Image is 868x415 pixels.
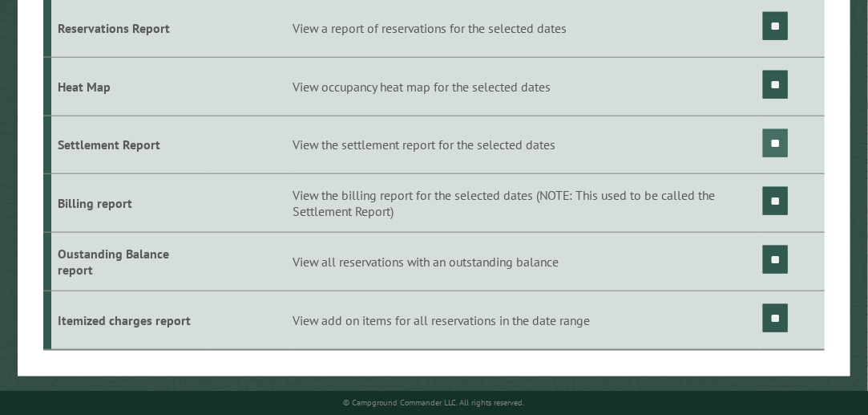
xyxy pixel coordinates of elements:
[51,57,210,116] td: Heat Map
[290,291,760,350] td: View add on items for all reservations in the date range
[343,397,524,408] small: © Campground Commander LLC. All rights reserved.
[51,233,210,291] td: Oustanding Balance report
[290,233,760,291] td: View all reservations with an outstanding balance
[51,291,210,350] td: Itemized charges report
[290,174,760,233] td: View the billing report for the selected dates (NOTE: This used to be called the Settlement Report)
[290,116,760,174] td: View the settlement report for the selected dates
[51,174,210,233] td: Billing report
[290,57,760,116] td: View occupancy heat map for the selected dates
[51,116,210,174] td: Settlement Report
